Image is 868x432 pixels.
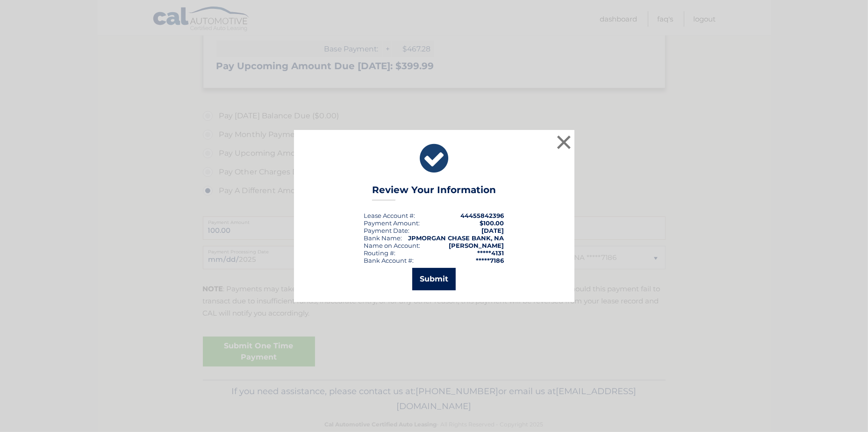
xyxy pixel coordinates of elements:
span: [DATE] [482,227,504,234]
div: Routing #: [364,249,396,257]
button: × [555,133,574,151]
strong: JPMORGAN CHASE BANK, NA [409,234,504,242]
div: Payment Amount: [364,219,420,227]
strong: [PERSON_NAME] [449,242,504,249]
div: Name on Account: [364,242,421,249]
strong: 44455842396 [461,212,504,219]
div: Bank Name: [364,234,402,242]
div: Lease Account #: [364,212,416,219]
div: : [364,227,410,234]
span: $100.00 [480,219,504,227]
h3: Review Your Information [372,184,496,201]
span: Payment Date [364,227,409,234]
div: Bank Account #: [364,257,414,264]
button: Submit [412,268,456,290]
